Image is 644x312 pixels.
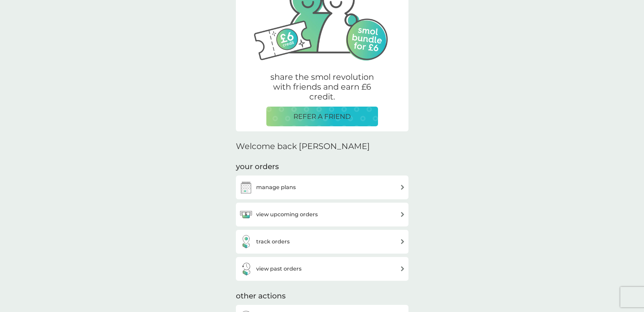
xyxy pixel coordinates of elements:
p: share the smol revolution with friends and earn £6 credit. [266,72,378,102]
h3: other actions [236,291,286,301]
h3: manage plans [256,183,296,192]
h3: view past orders [256,264,302,273]
h3: view upcoming orders [256,210,318,219]
h2: Welcome back [PERSON_NAME] [236,142,370,151]
h3: track orders [256,237,290,246]
img: arrow right [400,185,405,190]
p: REFER A FRIEND [293,111,351,122]
img: arrow right [400,239,405,244]
h3: your orders [236,162,279,172]
img: arrow right [400,212,405,217]
img: arrow right [400,266,405,271]
button: REFER A FRIEND [266,107,378,126]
